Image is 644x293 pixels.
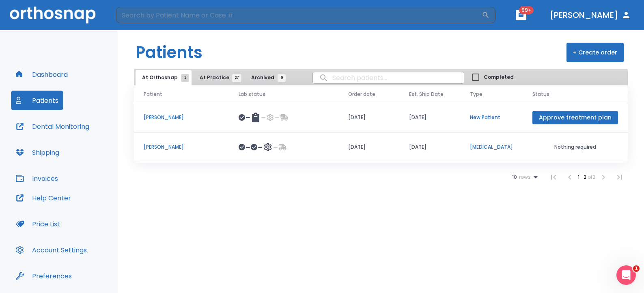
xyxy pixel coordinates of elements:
td: [DATE] [399,103,460,132]
p: [PERSON_NAME] [144,114,219,121]
p: Nothing required [532,143,618,151]
span: Lab status [239,91,265,98]
span: Type [470,91,482,98]
span: Patient [144,91,162,98]
button: Dental Monitoring [11,117,94,136]
td: [DATE] [338,103,399,132]
span: of 2 [588,174,595,180]
span: Completed [484,74,514,81]
button: Approve treatment plan [532,111,618,124]
span: 9 [278,74,286,82]
button: + Create order [566,43,624,62]
span: 27 [232,74,241,82]
td: [DATE] [338,132,399,162]
button: Preferences [11,266,77,286]
span: Order date [348,91,375,98]
button: Help Center [11,188,76,208]
span: At Orthosnap [142,74,185,81]
span: Est. Ship Date [409,91,444,98]
button: Patients [11,91,63,110]
span: rows [517,174,531,180]
span: 2 [181,74,189,82]
span: 1 - 2 [578,174,588,180]
span: Status [532,91,549,98]
button: Price List [11,214,65,234]
iframe: Intercom live chat [616,265,636,285]
button: Shipping [11,143,64,162]
button: Account Settings [11,240,92,260]
span: At Practice [200,74,237,81]
h1: Patients [136,40,202,65]
p: [MEDICAL_DATA] [470,143,513,151]
button: Invoices [11,169,63,188]
button: [PERSON_NAME] [547,8,634,22]
input: search [313,70,464,86]
span: 1 [633,265,640,272]
p: [PERSON_NAME] [144,143,219,151]
div: tabs [136,70,290,85]
span: 99+ [519,6,534,14]
p: New Patient [470,114,513,121]
button: Dashboard [11,65,73,84]
span: 10 [512,174,517,180]
input: Search by Patient Name or Case # [116,7,482,23]
div: Tooltip anchor [70,272,78,280]
td: [DATE] [399,132,460,162]
img: Orthosnap [10,7,96,23]
span: Archived [251,74,282,81]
